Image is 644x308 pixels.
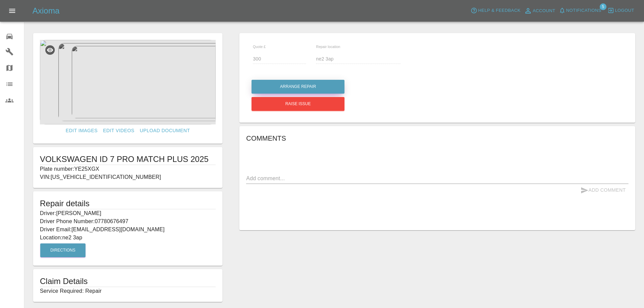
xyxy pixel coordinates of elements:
button: Open drawer [4,3,20,19]
button: Logout [606,5,636,16]
span: Account [533,7,555,15]
h5: Axioma [32,5,59,16]
p: Driver Email: [EMAIL_ADDRESS][DOMAIN_NAME] [40,226,216,234]
p: Driver: [PERSON_NAME] [40,209,216,217]
p: Location: ne2 3ap [40,234,216,242]
p: Plate number: YE25XGX [40,165,216,173]
p: Driver Phone Number: 07780676497 [40,217,216,226]
button: Help & Feedback [469,5,522,16]
span: Repair location [316,45,340,49]
span: Logout [615,7,634,15]
h1: VOLKSWAGEN ID 7 PRO MATCH PLUS 2025 [40,154,216,165]
a: Upload Document [137,124,193,137]
button: Notifications [557,5,603,16]
button: Arrange Repair [252,80,344,94]
a: Account [522,5,557,16]
p: Service Required: Repair [40,287,216,295]
h1: Claim Details [40,276,216,287]
span: Quote £ [253,45,266,49]
button: Raise issue [252,97,344,111]
a: Edit Videos [100,124,137,137]
span: 5 [600,3,606,10]
span: Help & Feedback [478,7,520,15]
button: Directions [40,243,86,257]
p: VIN: [US_VEHICLE_IDENTIFICATION_NUMBER] [40,173,216,181]
img: d0069d47-4e23-4469-934b-62c05249ef35 [40,40,216,124]
span: Notifications [566,7,601,15]
h6: Comments [246,133,628,144]
h5: Repair details [40,198,216,209]
a: Edit Images [63,124,100,137]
